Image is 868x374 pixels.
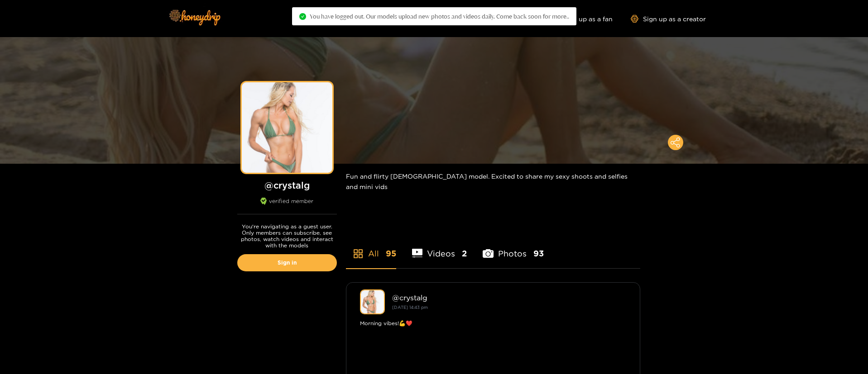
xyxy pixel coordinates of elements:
[386,248,396,259] span: 95
[392,305,428,310] small: [DATE] 14:43 pm
[346,164,640,199] div: Fun and flirty [DEMOGRAPHIC_DATA] model. Excited to share my sexy shoots and selfies and mini vids
[551,15,613,23] a: Sign up as a fan
[533,248,544,259] span: 93
[237,180,337,191] h1: @ crystalg
[360,289,385,314] img: crystalg
[310,13,569,20] span: You have logged out. Our models upload new photos and videos daily. Come back soon for more..
[360,319,626,328] div: Morning vibes!💪❤️
[353,248,364,259] span: appstore
[412,227,467,268] li: Videos
[299,13,306,20] span: check-circle
[392,294,626,302] div: @ crystalg
[237,198,337,214] div: verified member
[237,223,337,249] p: You're navigating as a guest user. Only members can subscribe, see photos, watch videos and inter...
[462,248,467,259] span: 2
[237,254,337,271] a: Sign in
[631,15,706,23] a: Sign up as a creator
[346,227,396,268] li: All
[483,227,544,268] li: Photos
